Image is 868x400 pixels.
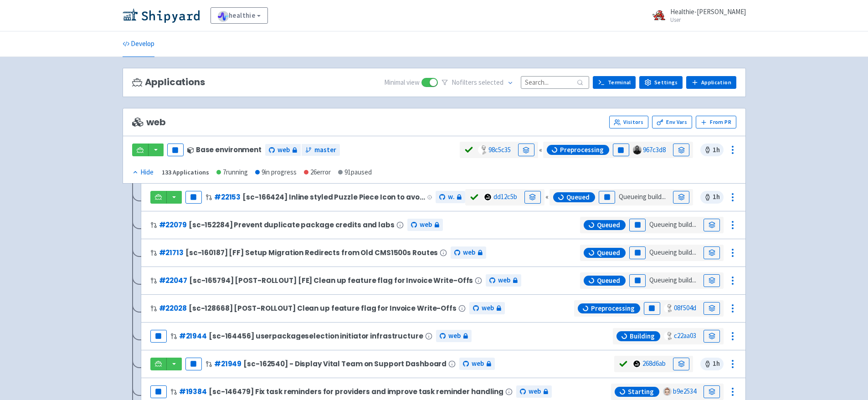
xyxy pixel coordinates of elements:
[516,385,552,398] a: web
[647,8,746,23] a: Healthie-[PERSON_NAME] User
[670,7,746,16] span: Healthie-[PERSON_NAME]
[670,17,746,23] small: User
[686,76,736,89] a: Application
[482,303,494,313] span: web
[189,221,395,229] span: [sc-152284] Prevent duplicate package credits and labs
[407,219,443,231] a: web
[529,386,541,397] span: web
[639,76,683,89] a: Settings
[150,385,167,398] button: Pause
[167,144,184,156] button: Pause
[488,145,511,154] a: 98c5c35
[179,387,207,396] a: #19384
[629,219,646,231] button: Pause
[159,276,187,285] a: #22047
[214,359,241,369] a: #21949
[642,359,666,368] a: 268d6ab
[187,146,262,154] div: Base environment
[162,167,209,178] div: 133 Applications
[384,77,420,88] span: Minimal view
[179,331,207,341] a: #21944
[628,387,654,396] span: Starting
[478,78,503,87] span: selected
[553,191,666,204] span: Queueing build...
[185,191,202,204] button: Pause
[452,77,503,88] span: No filter s
[189,277,473,284] span: [sc-165794] [POST-ROLLOUT] [FE] Clean up feature flag for Invoice Write-Offs
[521,76,589,88] input: Search...
[338,167,372,178] div: 91 paused
[584,246,696,259] span: Queueing build...
[597,276,620,285] span: Queued
[265,144,301,156] a: web
[597,221,620,230] span: Queued
[463,247,475,258] span: web
[132,77,205,87] h3: Applications
[613,144,629,156] button: Pause
[498,275,510,286] span: web
[629,246,646,259] button: Pause
[597,248,620,257] span: Queued
[451,246,486,259] a: web
[545,192,549,202] div: «
[700,144,724,156] span: 1 h
[185,249,438,256] span: [sc-160187] [FF] Setup Migration Redirects from Old CMS1500s Routes
[539,145,542,155] div: «
[214,192,241,202] a: #22153
[209,388,503,395] span: [sc-146479] Fix task reminders for providers and improve task reminder handling
[242,193,426,201] span: [sc-166424] Inline styled Puzzle Piece Icon to avoid CSS overriding SVG attributes
[696,116,736,128] button: From PR
[132,167,154,178] div: Hide
[209,332,423,340] span: [sc-164456] userpackageselection initiator infrastructure
[674,303,696,312] a: 08f504d
[277,145,290,155] span: web
[674,331,696,340] a: c22aa03
[472,359,484,369] span: web
[566,193,590,202] span: Queued
[700,358,724,370] span: 1 h
[643,145,666,154] a: 967c3d8
[159,220,187,230] a: #22079
[302,144,340,156] a: master
[599,191,615,204] button: Pause
[123,8,200,23] img: Shipyard logo
[216,167,248,178] div: 7 running
[132,117,166,128] span: web
[436,191,465,203] a: web
[584,274,696,287] span: Queueing build...
[448,192,454,202] span: web
[700,191,724,204] span: 1 h
[255,167,297,178] div: 9 in progress
[159,248,184,257] a: #21713
[469,302,505,314] a: web
[123,31,154,57] a: Develop
[243,360,447,368] span: [sc-162540] - Display Vital Team on Support Dashboard
[459,358,495,370] a: web
[448,331,461,341] span: web
[673,387,696,395] a: b9e2534
[150,330,167,343] button: Pause
[629,274,646,287] button: Pause
[159,303,187,313] a: #22028
[185,358,202,370] button: Pause
[591,304,635,313] span: Preprocessing
[630,332,655,341] span: Building
[652,116,692,128] a: Env Vars
[420,220,432,230] span: web
[609,116,648,128] a: Visitors
[486,274,521,287] a: web
[593,76,636,89] a: Terminal
[132,167,154,178] button: Hide
[211,7,268,24] a: healthie
[304,167,331,178] div: 26 error
[314,145,336,155] span: master
[584,219,696,231] span: Queueing build...
[436,330,472,342] a: web
[189,304,457,312] span: [sc-128668] [POST-ROLLOUT] Clean up feature flag for Invoice Write-Offs
[644,302,660,315] button: Pause
[493,192,517,201] a: dd12c5b
[560,145,604,154] span: Preprocessing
